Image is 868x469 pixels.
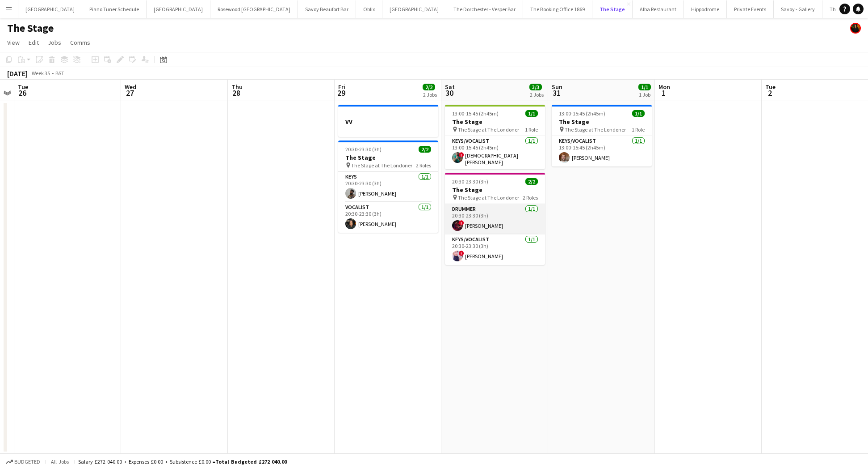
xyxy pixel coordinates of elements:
a: View [4,37,23,48]
span: Edit [29,38,39,47]
span: Mon [658,83,670,91]
span: The Stage at The Londoner [458,126,519,133]
div: BST [55,70,64,77]
span: 2 [764,88,776,98]
button: [GEOGRAPHIC_DATA] [382,0,446,18]
h1: The Stage [7,21,54,35]
button: The Stage [592,0,633,18]
span: 2/2 [419,146,431,153]
button: Hippodrome [684,0,727,18]
div: 1 Job [639,91,650,98]
app-job-card: 20:30-23:30 (3h)2/2The Stage The Stage at The Londoner2 RolesDrummer1/120:30-23:30 (3h)![PERSON_N... [445,173,545,265]
span: Wed [125,83,136,91]
app-card-role: Drummer1/120:30-23:30 (3h)![PERSON_NAME] [445,204,545,234]
span: Week 35 [29,70,52,77]
span: 1 Role [632,126,645,133]
span: 20:30-23:30 (3h) [345,146,382,153]
span: 29 [337,88,345,98]
button: [GEOGRAPHIC_DATA] [18,0,82,18]
span: 1/1 [638,84,651,90]
app-card-role: Keys/Vocalist1/120:30-23:30 (3h)![PERSON_NAME] [445,234,545,265]
span: 13:00-15:45 (2h45m) [452,110,499,117]
button: Savoy - Gallery [774,0,822,18]
h3: The Stage [445,118,545,126]
span: Sun [552,83,562,91]
span: ! [459,251,464,256]
app-job-card: VV [338,105,438,137]
span: 1 [657,88,670,98]
span: 1/1 [632,110,645,117]
app-card-role: Vocalist1/120:30-23:30 (3h)[PERSON_NAME] [338,202,438,233]
span: View [7,38,20,47]
span: Thu [231,83,243,91]
app-job-card: 20:30-23:30 (3h)2/2The Stage The Stage at The Londoner2 RolesKeys1/120:30-23:30 (3h)[PERSON_NAME]... [338,141,438,233]
button: Rosewood [GEOGRAPHIC_DATA] [210,0,298,18]
span: The Stage at The Londoner [351,162,412,169]
button: The Dorchester - Vesper Bar [446,0,523,18]
span: 26 [17,88,28,98]
button: The Booking Office 1869 [523,0,592,18]
h3: VV [338,118,438,126]
span: 30 [444,88,455,98]
span: 2/2 [423,84,435,90]
span: All jobs [49,458,71,465]
span: The Stage at The Londoner [565,126,626,133]
span: ! [459,220,464,226]
button: Budgeted [4,457,42,467]
span: 27 [123,88,136,98]
span: The Stage at The Londoner [458,194,519,201]
h3: The Stage [338,153,438,162]
span: 28 [230,88,243,98]
span: Sat [445,83,455,91]
span: 3/3 [529,84,542,90]
button: Private Events [727,0,774,18]
app-job-card: 13:00-15:45 (2h45m)1/1The Stage The Stage at The Londoner1 RoleKeys/Vocalist1/113:00-15:45 (2h45m... [552,105,652,166]
span: 1/1 [525,110,538,117]
h3: The Stage [552,118,652,126]
span: Jobs [48,38,61,47]
a: Comms [67,37,94,48]
h3: The Stage [445,186,545,194]
span: Tue [18,83,28,91]
button: Oblix [356,0,382,18]
span: Budgeted [14,459,40,465]
span: 20:30-23:30 (3h) [452,178,488,185]
span: 1 Role [525,126,538,133]
a: Edit [25,37,42,48]
div: [DATE] [7,69,28,78]
app-job-card: 13:00-15:45 (2h45m)1/1The Stage The Stage at The Londoner1 RoleKeys/Vocalist1/113:00-15:45 (2h45m... [445,105,545,169]
span: 2 Roles [416,162,431,169]
span: Comms [70,38,90,47]
span: 31 [550,88,562,98]
div: Salary £272 040.00 + Expenses £0.00 + Subsistence £0.00 = [78,458,287,465]
app-user-avatar: Celine Amara [850,23,861,34]
span: Tue [765,83,776,91]
span: Total Budgeted £272 040.00 [215,458,287,465]
a: Jobs [44,37,65,48]
span: ! [459,152,464,158]
div: 2 Jobs [423,91,437,98]
button: Savoy Beaufort Bar [298,0,356,18]
button: Alba Restaurant [633,0,684,18]
app-card-role: Keys/Vocalist1/113:00-15:45 (2h45m)![DEMOGRAPHIC_DATA][PERSON_NAME] [445,136,545,169]
button: Piano Tuner Schedule [82,0,147,18]
app-card-role: Keys1/120:30-23:30 (3h)[PERSON_NAME] [338,172,438,202]
span: 2 Roles [523,194,538,201]
span: Fri [338,83,345,91]
span: 13:00-15:45 (2h45m) [559,110,605,117]
span: 2/2 [525,178,538,185]
button: [GEOGRAPHIC_DATA] [147,0,210,18]
app-card-role: Keys/Vocalist1/113:00-15:45 (2h45m)[PERSON_NAME] [552,136,652,166]
div: 2 Jobs [530,91,544,98]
